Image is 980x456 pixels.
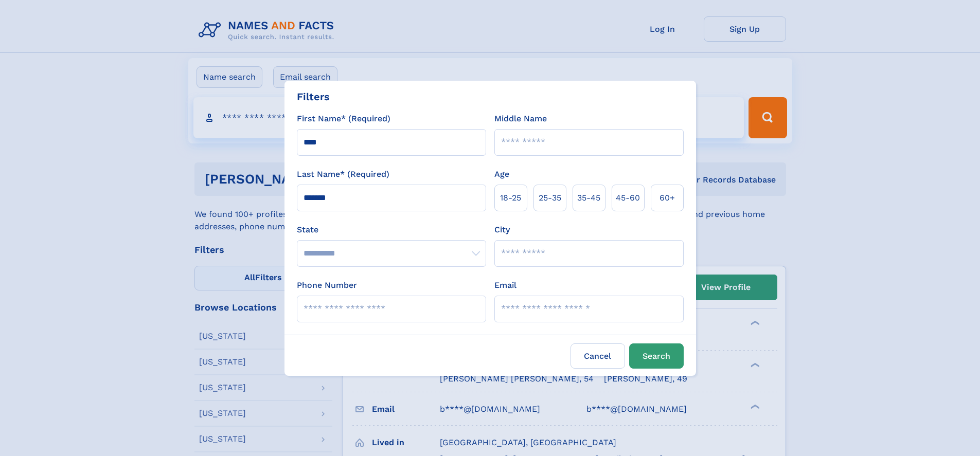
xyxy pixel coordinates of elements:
label: Cancel [571,343,625,369]
label: Age [494,168,509,180]
button: Search [629,343,684,369]
label: Middle Name [494,113,547,125]
label: Last Name* (Required) [297,168,389,180]
label: Email [494,279,516,291]
span: 60+ [660,192,675,204]
label: City [494,224,510,236]
div: Filters [297,89,330,104]
label: Phone Number [297,279,357,291]
span: 18‑25 [500,192,521,204]
span: 45‑60 [616,192,640,204]
span: 35‑45 [577,192,600,204]
span: 25‑35 [539,192,561,204]
label: State [297,224,486,236]
label: First Name* (Required) [297,113,390,125]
